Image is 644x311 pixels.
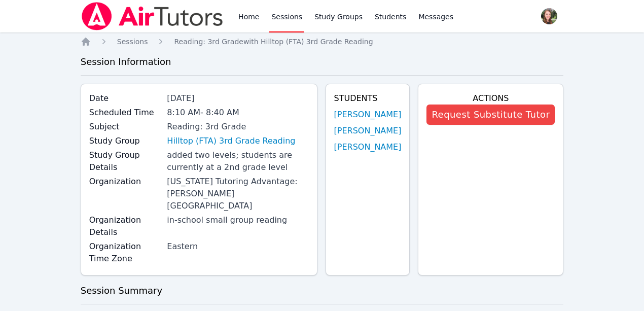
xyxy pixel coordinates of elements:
div: Eastern [167,240,308,253]
img: Air Tutors [81,2,224,30]
button: Request Substitute Tutor [426,105,555,125]
label: Date [89,92,161,105]
label: Study Group Details [89,149,161,174]
label: Scheduled Time [89,107,161,119]
a: [PERSON_NAME] [334,109,402,121]
h4: Actions [426,92,555,105]
span: Sessions [117,38,148,46]
span: Messages [418,12,453,22]
span: Reading: 3rd Grade with Hilltop (FTA) 3rd Grade Reading [174,38,373,46]
a: Hilltop (FTA) 3rd Grade Reading [167,135,295,147]
h3: Session Information [81,55,564,69]
nav: Breadcrumb [81,37,564,47]
a: Reading: 3rd Gradewith Hilltop (FTA) 3rd Grade Reading [174,37,373,47]
a: [PERSON_NAME] [334,141,402,153]
div: Reading: 3rd Grade [167,121,308,133]
label: Organization [89,176,161,188]
div: 8:10 AM - 8:40 AM [167,107,308,119]
h4: Students [334,92,402,105]
div: [US_STATE] Tutoring Advantage: [PERSON_NAME][GEOGRAPHIC_DATA] [167,176,308,212]
a: [PERSON_NAME] [334,125,402,137]
h3: Session Summary [81,284,564,298]
label: Organization Details [89,214,161,238]
div: [DATE] [167,92,308,105]
div: in-school small group reading [167,214,308,226]
a: Sessions [117,37,148,47]
label: Study Group [89,135,161,147]
label: Organization Time Zone [89,240,161,265]
label: Subject [89,121,161,133]
div: added two levels; students are currently at a 2nd grade level [167,149,308,174]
